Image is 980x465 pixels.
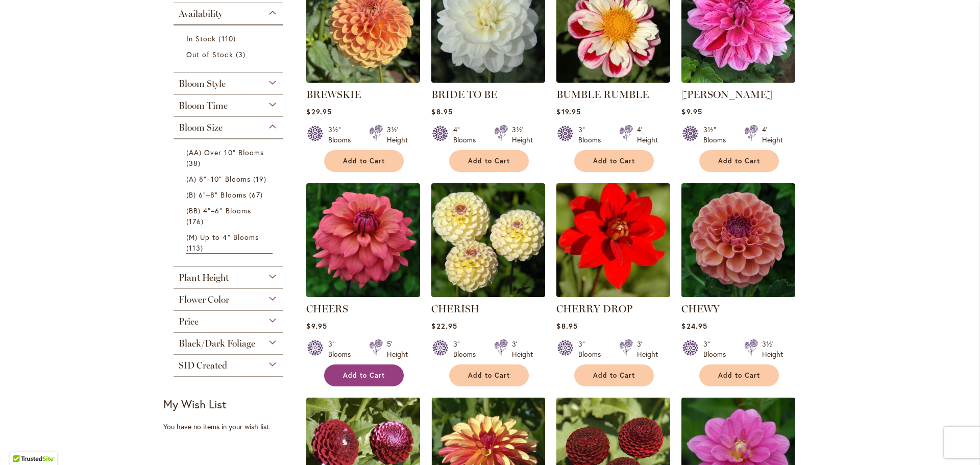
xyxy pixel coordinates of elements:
[179,8,223,19] span: Availability
[328,125,357,145] div: 3½" Blooms
[179,100,228,111] span: Bloom Time
[186,50,233,59] span: Out of Stock
[593,371,635,380] span: Add to Cart
[468,157,510,165] span: Add to Cart
[681,88,772,101] a: [PERSON_NAME]
[556,303,632,315] a: CHERRY DROP
[512,125,533,145] div: 3½' Height
[253,174,269,184] span: 19
[186,232,259,242] span: (M) Up to 4" Blooms
[306,183,420,297] img: CHEERS
[186,147,273,168] a: (AA) Over 10" Blooms 38
[186,242,206,253] span: 113
[681,303,720,315] a: CHEWY
[556,321,577,331] span: $8.95
[762,125,783,145] div: 4' Height
[431,183,545,297] img: CHERISH
[186,206,251,215] span: (BB) 4"–6" Blooms
[343,157,385,165] span: Add to Cart
[762,339,783,359] div: 3½' Height
[179,294,229,305] span: Flower Color
[186,232,273,254] a: (M) Up to 4" Blooms 113
[431,107,452,116] span: $8.95
[186,216,206,227] span: 176
[387,339,408,359] div: 5' Height
[186,174,251,184] span: (A) 8"–10" Blooms
[306,289,420,299] a: CHEERS
[306,321,327,331] span: $9.95
[179,338,255,349] span: Black/Dark Foliage
[324,364,404,386] button: Add to Cart
[186,189,273,200] a: (B) 6"–8" Blooms 67
[306,303,348,315] a: CHEERS
[8,429,36,457] iframe: Launch Accessibility Center
[512,339,533,359] div: 3' Height
[593,157,635,165] span: Add to Cart
[186,205,273,227] a: (BB) 4"–6" Blooms 176
[343,371,385,380] span: Add to Cart
[431,321,457,331] span: $22.95
[163,397,226,411] strong: My Wish List
[179,316,199,327] span: Price
[306,75,420,85] a: BREWSKIE
[431,303,479,315] a: CHERISH
[431,289,545,299] a: CHERISH
[681,107,702,116] span: $9.95
[186,148,264,157] span: (AA) Over 10" Blooms
[328,339,357,359] div: 3" Blooms
[186,174,273,184] a: (A) 8"–10" Blooms 19
[324,150,404,172] button: Add to Cart
[179,78,226,89] span: Bloom Style
[431,88,497,101] a: BRIDE TO BE
[681,183,795,297] img: CHEWY
[574,150,654,172] button: Add to Cart
[186,49,273,60] a: Out of Stock 3
[179,360,227,371] span: SID Created
[179,272,229,283] span: Plant Height
[578,339,607,359] div: 3" Blooms
[179,122,223,133] span: Bloom Size
[387,125,408,145] div: 3½' Height
[186,190,247,200] span: (B) 6"–8" Blooms
[699,364,779,386] button: Add to Cart
[449,364,529,386] button: Add to Cart
[703,125,732,145] div: 3½" Blooms
[431,75,545,85] a: BRIDE TO BE
[218,33,238,44] span: 110
[681,75,795,85] a: CHA CHING
[681,289,795,299] a: CHEWY
[556,107,580,116] span: $19.95
[453,339,482,359] div: 3" Blooms
[574,364,654,386] button: Add to Cart
[449,150,529,172] button: Add to Cart
[186,34,216,43] span: In Stock
[637,339,658,359] div: 3' Height
[468,371,510,380] span: Add to Cart
[718,371,760,380] span: Add to Cart
[306,88,361,101] a: BREWSKIE
[703,339,732,359] div: 3" Blooms
[186,33,273,44] a: In Stock 110
[578,125,607,145] div: 3" Blooms
[236,49,248,60] span: 3
[163,422,300,432] div: You have no items in your wish list.
[306,107,331,116] span: $29.95
[453,125,482,145] div: 4" Blooms
[556,88,649,101] a: BUMBLE RUMBLE
[249,189,265,200] span: 67
[556,289,670,299] a: CHERRY DROP
[556,183,670,297] img: CHERRY DROP
[718,157,760,165] span: Add to Cart
[699,150,779,172] button: Add to Cart
[186,158,203,168] span: 38
[637,125,658,145] div: 4' Height
[681,321,707,331] span: $24.95
[556,75,670,85] a: BUMBLE RUMBLE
